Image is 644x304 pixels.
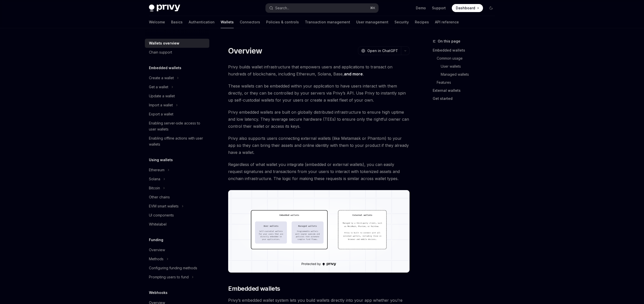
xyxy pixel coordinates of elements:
[145,220,209,229] a: Whitelabel
[149,247,165,253] div: Overview
[356,16,388,28] a: User management
[228,109,410,130] span: Privy embedded wallets are built on globally distributed infrastructure to ensure high uptime and...
[149,49,172,55] div: Chain support
[149,84,168,90] div: Get a wallet
[228,190,410,273] img: images/walletoverview.png
[149,16,165,28] a: Welcome
[145,264,209,273] a: Configuring funding methods
[416,6,426,11] a: Demo
[145,39,209,48] a: Wallets overview
[452,4,483,12] a: Dashboard
[432,6,446,11] a: Support
[305,16,350,28] a: Transaction management
[221,16,234,28] a: Wallets
[149,290,168,296] h5: Webhooks
[171,16,183,28] a: Basics
[149,237,163,243] h5: Funding
[149,65,181,71] h5: Embedded wallets
[437,78,499,86] a: Features
[441,70,499,78] a: Managed wallets
[149,256,164,262] div: Methods
[228,82,410,104] span: These wallets can be embedded within your application to have users interact with them directly, ...
[149,135,206,147] div: Enabling offline actions with user wallets
[435,16,459,28] a: API reference
[433,95,499,103] a: Get started
[433,86,499,95] a: External wallets
[358,47,401,55] button: Open in ChatGPT
[149,194,170,200] div: Other chains
[487,4,495,12] button: Toggle dark mode
[149,265,197,271] div: Configuring funding methods
[145,119,209,134] a: Enabling server-side access to user wallets
[228,63,410,77] span: Privy builds wallet infrastructure that empowers users and applications to transact on hundreds o...
[370,6,375,10] span: ⌘ K
[394,16,409,28] a: Security
[228,135,410,156] span: Privy also supports users connecting external wallets (like Metamask or Phantom) to your app so t...
[145,193,209,202] a: Other chains
[437,54,499,62] a: Common usage
[240,16,260,28] a: Connectors
[149,167,165,173] div: Ethereum
[145,48,209,57] a: Chain support
[438,38,460,44] span: On this page
[145,211,209,220] a: UI components
[149,40,179,46] div: Wallets overview
[145,134,209,149] a: Enabling offline actions with user wallets
[228,285,280,293] span: Embedded wallets
[149,157,173,163] h5: Using wallets
[433,46,499,54] a: Embedded wallets
[456,6,475,11] span: Dashboard
[266,16,299,28] a: Policies & controls
[149,176,160,182] div: Solana
[228,46,262,55] h1: Overview
[149,102,173,108] div: Import a wallet
[149,274,189,280] div: Prompting users to fund
[149,212,174,218] div: UI components
[149,221,167,227] div: Whitelabel
[344,71,363,77] a: and more
[266,4,378,13] button: Search...⌘K
[145,245,209,254] a: Overview
[367,48,398,53] span: Open in ChatGPT
[441,62,499,70] a: User wallets
[149,93,175,99] div: Update a wallet
[275,5,289,11] div: Search...
[149,185,160,191] div: Bitcoin
[149,120,206,132] div: Enabling server-side access to user wallets
[415,16,429,28] a: Recipes
[149,75,174,81] div: Create a wallet
[145,110,209,119] a: Export a wallet
[145,92,209,101] a: Update a wallet
[228,161,410,182] span: Regardless of what wallet you integrate (embedded or external wallets), you can easily request si...
[149,5,180,12] img: dark logo
[149,111,173,117] div: Export a wallet
[189,16,215,28] a: Authentication
[149,203,179,209] div: EVM smart wallets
